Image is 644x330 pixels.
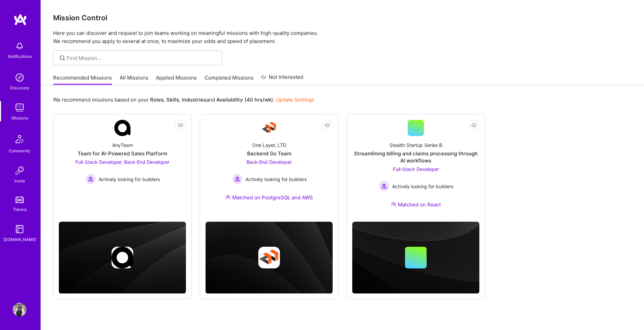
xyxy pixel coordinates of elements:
[13,303,26,316] img: User Avatar
[53,14,632,22] h3: Mission Control
[216,96,273,103] b: Availability (40 hrs/wk)
[85,174,96,184] img: Actively looking for builders
[352,150,479,164] div: Streamlining billing and claims processing through AI workflows
[166,96,179,103] b: Skills
[11,131,28,147] img: Community
[232,174,243,184] img: Actively looking for builders
[393,166,439,172] span: Full-Stack Developer
[13,206,27,213] div: Tokens
[225,194,313,201] div: Matched on PostgreSQL and AWS
[13,39,26,53] img: bell
[9,147,30,154] div: Community
[13,71,26,84] img: discovery
[112,141,133,149] div: AnyTeam
[99,176,160,183] span: Actively looking for builders
[11,114,28,122] div: Missions
[10,84,29,91] div: Discovery
[245,176,307,183] span: Actively looking for builders
[15,177,25,184] div: Invite
[75,159,169,165] span: Full-Stack Developer, Back-End Developer
[225,194,231,200] img: Ateam Purple Icon
[13,222,26,236] img: guide book
[58,54,66,62] i: icon SearchGrey
[392,183,453,190] span: Actively looking for builders
[150,96,164,103] b: Roles
[247,150,291,157] div: Backend Go Team
[352,222,479,294] img: cover
[156,74,197,85] a: Applied Missions
[16,197,24,203] img: tokens
[205,74,254,85] a: Completed Missions
[78,150,167,157] div: Team for AI-Powered Sales Platform
[258,247,280,268] img: Company logo
[246,159,292,165] span: Back-End Developer
[112,247,133,268] img: Company logo
[252,141,286,149] div: One Layer, LTD
[114,120,130,136] img: Company Logo
[471,123,477,128] i: icon EyeClosed
[182,96,206,103] b: Industries
[391,201,396,207] img: Ateam Purple Icon
[178,123,183,128] i: icon EyeClosed
[206,120,333,209] a: Company LogoOne Layer, LTDBackend Go TeamBack-End Developer Actively looking for buildersActively...
[325,123,330,128] i: icon EyeClosed
[276,96,314,103] a: Update Settings
[59,120,186,204] a: Company LogoAnyTeamTeam for AI-Powered Sales PlatformFull-Stack Developer, Back-End Developer Act...
[352,120,479,216] a: Stealth Startup Series BStreamlining billing and claims processing through AI workflowsFull-Stack...
[13,164,26,177] img: Invite
[53,74,112,85] a: Recommended Missions
[379,181,389,192] img: Actively looking for builders
[67,54,217,62] input: Find Mission...
[206,222,333,294] img: cover
[14,14,27,26] img: logo
[391,201,441,208] div: Matched on React
[8,53,32,60] div: Notifications
[3,236,36,243] div: [DOMAIN_NAME]
[13,101,26,114] img: teamwork
[120,74,148,85] a: All Missions
[261,120,277,136] img: Company Logo
[53,29,632,45] p: Here you can discover and request to join teams working on meaningful missions with high-quality ...
[389,141,442,149] div: Stealth Startup Series B
[11,303,28,316] a: User Avatar
[261,73,303,85] a: Not Interested
[53,96,314,103] p: We recommend missions based on your , , and .
[59,222,186,294] img: cover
